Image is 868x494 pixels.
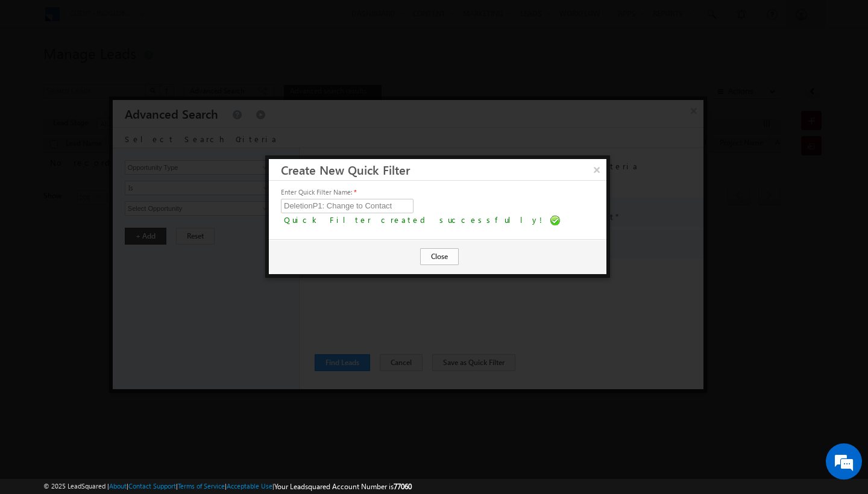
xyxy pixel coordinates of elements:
[16,111,220,361] textarea: Type your message and click 'Submit'
[198,6,227,35] div: Minimize live chat window
[177,371,219,387] em: Submit
[109,482,127,490] a: About
[394,482,412,491] span: 77060
[284,214,545,225] span: Quick Filter created successfully!
[281,159,606,180] h3: Create New Quick Filter
[63,63,203,79] div: Leave a message
[20,63,51,79] img: d_60004797649_company_0_60004797649
[587,159,606,180] button: ×
[43,481,412,492] span: © 2025 LeadSquared | | | | |
[420,248,459,265] button: Close
[227,482,272,490] a: Acceptable Use
[178,482,225,490] a: Terms of Service
[274,482,412,491] span: Your Leadsquared Account Number is
[128,482,176,490] a: Contact Support
[281,187,597,198] div: Enter Quick Filter Name:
